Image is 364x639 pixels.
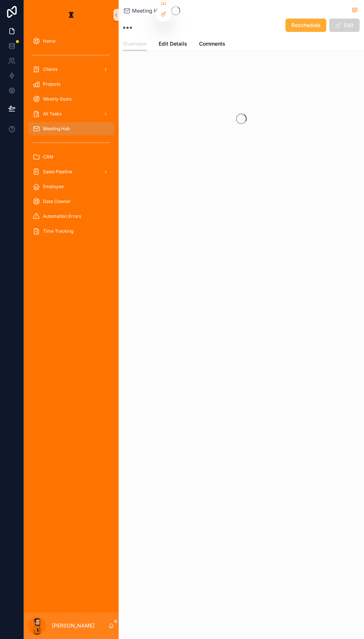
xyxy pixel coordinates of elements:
a: Weekly Goals [28,92,114,106]
span: Reschedule [291,22,320,29]
a: Clients [28,63,114,76]
a: Data Cleaner [28,195,114,208]
a: Meeting Hub [123,7,164,14]
a: Overview [123,37,147,51]
a: Projects [28,78,114,91]
span: Home [43,38,56,44]
a: All Tasks [28,107,114,121]
span: Meeting Hub [132,7,164,14]
a: CRM [28,150,114,164]
div: scrollable content [24,30,119,246]
img: App logo [65,9,77,21]
a: Employee [28,180,114,193]
a: Edit Details [159,37,187,52]
span: All Tasks [43,111,62,117]
a: Comments [199,37,225,52]
a: Meeting Hub [28,122,114,135]
button: Reschedule [285,19,326,32]
span: Projects [43,81,60,87]
p: [PERSON_NAME] [52,622,95,629]
span: Weekly Goals [43,96,72,102]
span: Sales Pipeline [43,169,72,175]
span: Employee [43,184,64,190]
span: Comments [199,40,225,47]
span: Data Cleaner [43,199,71,204]
span: CRM [43,154,53,160]
span: Clients [43,66,57,72]
span: Meeting Hub [43,126,70,132]
button: Edit [329,19,360,32]
span: Automation Errors [43,213,81,219]
a: Sales Pipeline [28,165,114,178]
a: Home [28,35,114,48]
span: Edit Details [159,40,187,47]
a: Automation Errors [28,210,114,223]
span: Overview [123,40,147,47]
